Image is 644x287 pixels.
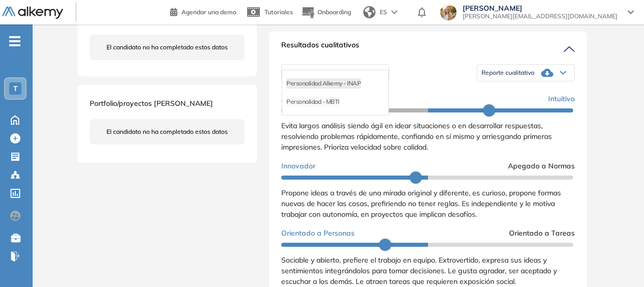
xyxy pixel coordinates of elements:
span: Personalidad Alkemy - INAP [286,69,366,77]
button: Onboarding [301,2,351,23]
span: Innovador [281,161,315,171]
span: ES [380,8,387,17]
span: Agendar una demo [181,8,236,16]
span: El candidato no ha completado estos datos [106,127,228,136]
span: Intuitivo [548,94,575,104]
span: T [13,84,18,93]
iframe: Chat Widget [593,238,644,287]
div: Widget de chat [593,238,644,287]
span: Apegado a Normas [508,161,575,171]
span: Propone ideas a través de una mirada original y diferente, es curioso, propone formas nuevas de h... [281,188,561,219]
span: [PERSON_NAME] [463,4,618,12]
span: Onboarding [317,8,351,16]
li: Personalidad - MBTI [286,97,339,107]
img: world [363,6,375,18]
span: Tutoriales [264,8,293,16]
span: Resultados cualitativos [281,40,359,56]
span: [PERSON_NAME][EMAIL_ADDRESS][DOMAIN_NAME] [463,12,618,20]
span: Evita largos análisis siendo ágil en idear situaciones o en desarrollar respuestas, resolviendo p... [281,121,552,152]
img: arrow [391,10,397,14]
span: Analítico [281,94,310,104]
a: Agendar una demo [170,5,236,17]
span: Reporte cualitativo [481,69,534,77]
span: Orientado a Personas [281,228,355,239]
span: El candidato no ha completado estos datos [106,43,228,52]
i: - [9,40,20,42]
li: Personalidad Alkemy - INAP [286,78,361,89]
img: Logo [2,7,63,19]
span: Sociable y abierto, prefiere el trabajo en equipo. Extrovertido, expresa sus ideas y sentimientos... [281,255,557,286]
span: Portfolio/proyectos [PERSON_NAME] [90,99,213,108]
span: Orientado a Tareas [509,228,575,239]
